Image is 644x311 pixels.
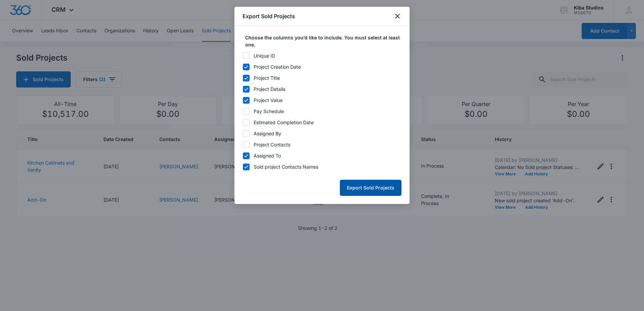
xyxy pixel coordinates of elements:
[245,34,404,48] label: Choose the columns you’d like to include. You must select at least one.
[254,130,281,137] div: Assigned By
[393,12,401,20] button: close
[254,74,280,81] div: Project Title
[254,97,283,104] div: Project Value
[254,141,290,148] div: Project Contacts
[243,12,295,20] h1: Export Sold Projects
[254,52,275,59] div: Unique ID
[254,108,284,115] div: Pay Schedule
[254,119,314,126] div: Estimated Completion Date
[340,180,401,196] button: Export Sold Projects
[254,85,285,93] div: Project Details
[254,152,281,159] div: Assigned To
[254,63,301,70] div: Project Creation Date
[254,163,318,170] div: Sold project Contacts Names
